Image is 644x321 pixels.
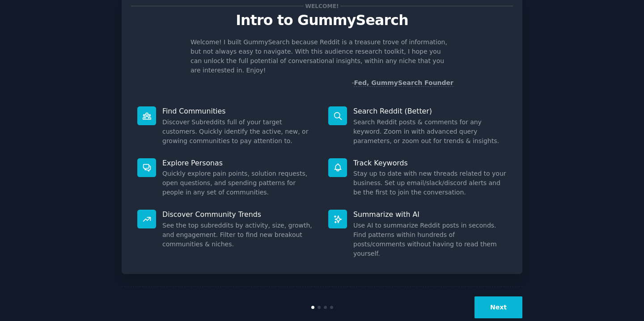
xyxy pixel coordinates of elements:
button: Next [475,296,522,318]
p: Find Communities [162,106,316,116]
p: Summarize with AI [353,210,507,219]
p: Welcome! I built GummySearch because Reddit is a treasure trove of information, but not always ea... [191,38,453,75]
p: Intro to GummySearch [131,13,513,28]
div: - [352,78,453,88]
dd: See the top subreddits by activity, size, growth, and engagement. Filter to find new breakout com... [162,221,316,249]
p: Track Keywords [353,158,507,168]
dd: Quickly explore pain points, solution requests, open questions, and spending patterns for people ... [162,169,316,197]
dd: Use AI to summarize Reddit posts in seconds. Find patterns within hundreds of posts/comments with... [353,221,507,258]
p: Explore Personas [162,158,316,168]
dd: Stay up to date with new threads related to your business. Set up email/slack/discord alerts and ... [353,169,507,197]
a: Fed, GummySearch Founder [354,79,453,87]
p: Search Reddit (Better) [353,106,507,116]
dd: Search Reddit posts & comments for any keyword. Zoom in with advanced query parameters, or zoom o... [353,118,507,146]
dd: Discover Subreddits full of your target customers. Quickly identify the active, new, or growing c... [162,118,316,146]
p: Discover Community Trends [162,210,316,219]
span: Welcome! [304,1,340,11]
